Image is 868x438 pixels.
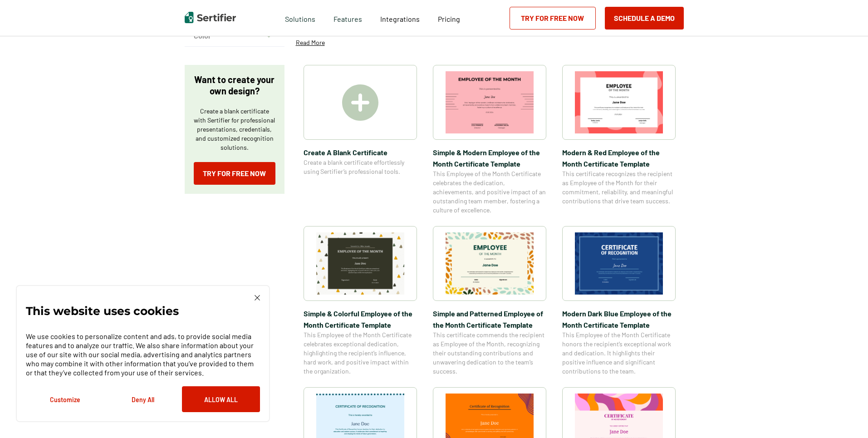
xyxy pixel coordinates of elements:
span: Simple and Patterned Employee of the Month Certificate Template [433,308,546,330]
span: This Employee of the Month Certificate celebrates the dedication, achievements, and positive impa... [433,169,546,215]
a: Modern & Red Employee of the Month Certificate TemplateModern & Red Employee of the Month Certifi... [562,65,676,215]
img: Create A Blank Certificate [342,84,378,121]
span: Modern Dark Blue Employee of the Month Certificate Template [562,308,676,330]
button: Allow All [182,386,260,412]
span: Simple & Colorful Employee of the Month Certificate Template [304,308,417,330]
button: Schedule a Demo [605,7,684,30]
span: This Employee of the Month Certificate honors the recipient’s exceptional work and dedication. It... [562,330,676,376]
iframe: Chat Widget [823,394,868,438]
span: Integrations [380,15,420,23]
a: Simple & Modern Employee of the Month Certificate TemplateSimple & Modern Employee of the Month C... [433,65,546,215]
a: Try for Free Now [194,162,275,185]
img: Simple & Modern Employee of the Month Certificate Template [446,71,534,133]
img: Modern Dark Blue Employee of the Month Certificate Template [575,232,663,295]
img: Simple and Patterned Employee of the Month Certificate Template [446,232,534,295]
p: This website uses cookies [26,306,179,315]
p: Read More [296,38,325,47]
img: Sertifier | Digital Credentialing Platform [185,12,236,23]
button: Customize [26,386,104,412]
span: This Employee of the Month Certificate celebrates exceptional dedication, highlighting the recipi... [304,330,417,376]
a: Integrations [380,12,420,24]
span: Solutions [285,12,315,24]
a: Pricing [438,12,460,24]
p: Want to create your own design? [194,74,275,97]
img: Simple & Colorful Employee of the Month Certificate Template [316,232,404,295]
p: We use cookies to personalize content and ads, to provide social media features and to analyze ou... [26,332,260,377]
a: Simple & Colorful Employee of the Month Certificate TemplateSimple & Colorful Employee of the Mon... [304,226,417,376]
span: This certificate recognizes the recipient as Employee of the Month for their commitment, reliabil... [562,169,676,206]
span: Features [333,12,362,24]
span: Create A Blank Certificate [304,147,417,158]
span: This certificate commends the recipient as Employee of the Month, recognizing their outstanding c... [433,330,546,376]
span: Simple & Modern Employee of the Month Certificate Template [433,147,546,169]
a: Simple and Patterned Employee of the Month Certificate TemplateSimple and Patterned Employee of t... [433,226,546,376]
span: Modern & Red Employee of the Month Certificate Template [562,147,676,169]
img: Cookie Popup Close [255,295,260,300]
span: Pricing [438,15,460,23]
button: Deny All [104,386,182,412]
a: Modern Dark Blue Employee of the Month Certificate TemplateModern Dark Blue Employee of the Month... [562,226,676,376]
img: Modern & Red Employee of the Month Certificate Template [575,71,663,133]
p: Create a blank certificate with Sertifier for professional presentations, credentials, and custom... [194,107,275,152]
span: Create a blank certificate effortlessly using Sertifier’s professional tools. [304,158,417,176]
a: Try for Free Now [510,7,596,30]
